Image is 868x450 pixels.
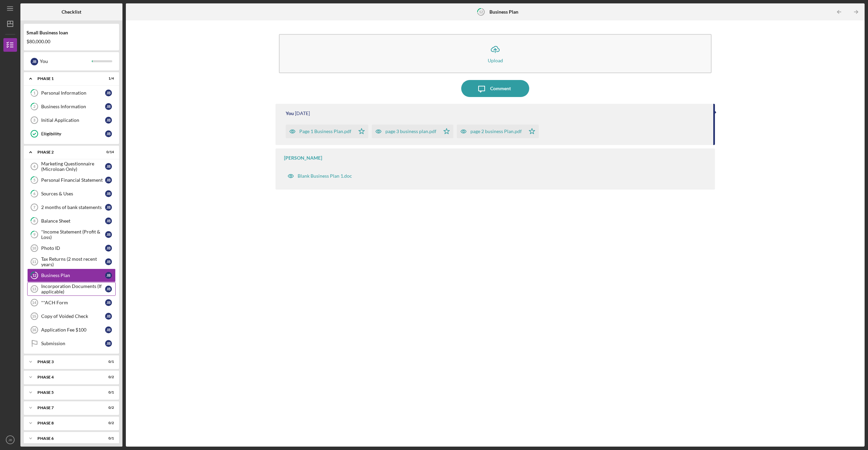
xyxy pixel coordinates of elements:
[41,341,105,346] div: Submission
[37,360,97,364] div: Phase 3
[105,204,112,211] div: J B
[284,155,322,161] div: [PERSON_NAME]
[37,390,97,395] div: Phase 5
[105,163,112,170] div: J B
[32,273,36,278] tspan: 12
[488,58,503,63] div: Upload
[479,10,483,14] tspan: 12
[105,90,112,96] div: J B
[105,272,112,279] div: J B
[105,103,112,110] div: J B
[41,314,105,319] div: Copy of Voided Check
[37,77,97,81] div: Phase 1
[298,173,352,179] div: Blank Business Plan 1.doc
[33,205,35,209] tspan: 7
[41,104,105,109] div: Business Information
[33,232,36,237] tspan: 9
[62,9,81,15] b: Checklist
[41,90,105,96] div: Personal Information
[105,340,112,347] div: J B
[32,246,36,250] tspan: 10
[105,326,112,333] div: J B
[489,9,518,15] b: Business Plan
[33,91,35,95] tspan: 1
[27,30,116,35] div: Small Business loan
[32,314,36,318] tspan: 15
[27,228,116,241] a: 9*Income Statement (Profit & Loss)JB
[461,80,529,97] button: Comment
[27,127,116,141] a: EligibilityJB
[41,191,105,196] div: Sources & Uses
[27,173,116,187] a: 5Personal Financial StatementJB
[372,125,453,138] button: page 3 business plan.pdf
[27,214,116,228] a: 8Balance SheetJB
[33,118,35,122] tspan: 3
[3,433,17,447] button: JB
[41,161,105,172] div: Marketing Questionnaire (Microloan Only)
[457,125,539,138] button: page 2 business Plan.pdf
[105,117,112,124] div: J B
[41,273,105,278] div: Business Plan
[41,229,105,240] div: *Income Statement (Profit & Loss)
[41,245,105,251] div: Photo ID
[41,300,105,305] div: **ACH Form
[27,187,116,200] a: 6Sources & UsesJB
[105,299,112,306] div: J B
[37,406,97,410] div: Phase 7
[27,309,116,323] a: 15Copy of Voided CheckJB
[37,375,97,379] div: Phase 4
[32,260,36,264] tspan: 11
[102,406,114,410] div: 0 / 2
[41,205,105,210] div: 2 months of bank statements
[41,218,105,224] div: Balance Sheet
[279,34,711,73] button: Upload
[105,218,112,224] div: J B
[299,129,351,134] div: Page 1 Business Plan.pdf
[41,131,105,136] div: Eligibility
[41,327,105,333] div: Application Fee $100
[102,375,114,379] div: 0 / 2
[27,296,116,309] a: 14**ACH FormJB
[102,360,114,364] div: 0 / 1
[32,301,36,305] tspan: 14
[102,77,114,81] div: 1 / 4
[105,258,112,265] div: J B
[105,177,112,183] div: J B
[32,328,36,332] tspan: 16
[102,390,114,395] div: 0 / 1
[490,80,511,97] div: Comment
[40,55,92,67] div: You
[27,323,116,337] a: 16Application Fee $100JB
[105,130,112,137] div: J B
[41,284,105,294] div: Incorporation Documents (If applicable)
[27,269,116,282] a: 12Business PlanJB
[33,192,36,196] tspan: 6
[27,255,116,269] a: 11Tax Returns (2 most recent years)JB
[105,231,112,238] div: J B
[27,100,116,113] a: 2Business InformationJB
[385,129,436,134] div: page 3 business plan.pdf
[27,39,116,44] div: $80,000.00
[32,287,36,291] tspan: 13
[33,219,35,223] tspan: 8
[33,178,35,182] tspan: 5
[27,200,116,214] a: 72 months of bank statementsJB
[102,421,114,425] div: 0 / 2
[33,164,36,168] tspan: 4
[33,105,35,109] tspan: 2
[31,58,38,65] div: J B
[105,313,112,320] div: J B
[286,125,368,138] button: Page 1 Business Plan.pdf
[295,111,310,116] time: 2025-08-17 18:49
[27,282,116,296] a: 13Incorporation Documents (If applicable)JB
[27,86,116,100] a: 1Personal InformationJB
[41,177,105,183] div: Personal Financial Statement
[102,436,114,440] div: 0 / 1
[41,117,105,123] div: Initial Application
[105,245,112,252] div: J B
[37,150,97,154] div: Phase 2
[27,337,116,350] a: SubmissionJB
[105,190,112,197] div: J B
[27,241,116,255] a: 10Photo IDJB
[102,150,114,154] div: 0 / 14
